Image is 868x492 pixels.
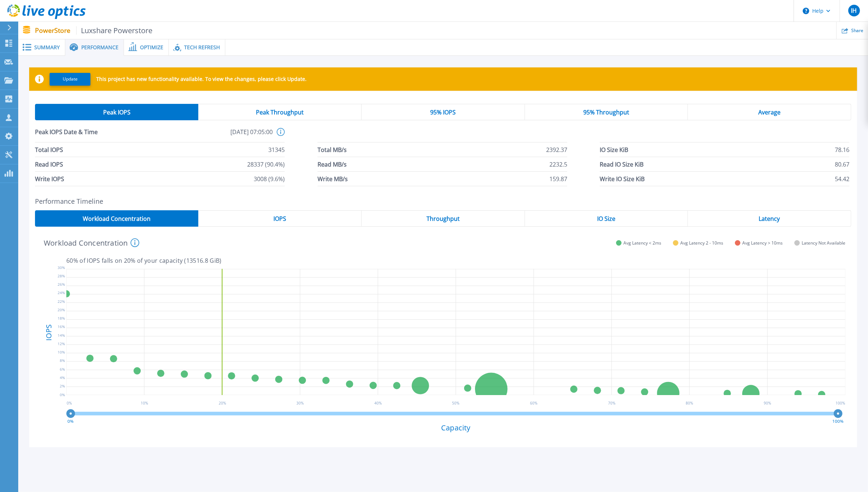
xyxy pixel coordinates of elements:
span: 54.42 [835,172,849,186]
span: Write IOPS [35,172,64,186]
text: 100 % [836,401,845,406]
span: Summary [34,45,60,50]
span: Total MB/s [318,142,347,157]
span: 3008 (9.6%) [254,172,285,186]
text: 8% [60,358,65,363]
text: 30% [58,265,65,270]
h4: IOPS [45,305,52,360]
text: 40 % [374,401,382,406]
span: 95% IOPS [430,109,456,115]
span: Avg Latency 2 - 10ms [680,240,723,246]
span: Avg Latency > 10ms [742,240,783,246]
text: 6% [60,367,65,372]
p: This project has new functionality available. To view the changes, please click Update. [96,76,307,82]
span: IO Size KiB [600,142,628,157]
text: 22% [58,298,65,304]
text: 24% [58,290,65,295]
text: 0 % [67,401,72,406]
span: Latency Not Available [802,240,845,246]
text: 2% [60,383,65,388]
span: Throughput [427,216,460,222]
span: Avg Latency < 2ms [623,240,661,246]
text: 90 % [764,401,771,406]
span: Share [851,28,863,33]
span: IOPS [273,216,286,222]
span: Workload Concentration [83,216,151,222]
text: 0% [60,392,65,397]
span: Write IO Size KiB [600,172,645,186]
text: 0% [67,418,74,423]
span: Read IOPS [35,157,63,171]
span: IH [851,8,857,13]
span: Write MB/s [318,172,348,186]
span: Peak IOPS Date & Time [35,128,154,142]
p: PowerStore [35,26,153,35]
p: 60 % of IOPS falls on 20 % of your capacity ( 13516.8 GiB ) [66,257,845,264]
span: Latency [759,216,780,222]
span: Tech Refresh [184,45,220,50]
text: 50 % [452,401,460,406]
button: Update [50,73,90,86]
h4: Workload Concentration [44,238,139,247]
span: Read IO Size KiB [600,157,643,171]
span: [DATE] 07:05:00 [154,128,273,142]
text: 80 % [686,401,693,406]
span: 95% Throughput [583,109,629,115]
span: Optimize [140,45,163,50]
text: 4% [60,375,65,380]
text: 26% [58,282,65,287]
span: 159.87 [549,172,567,186]
span: Average [758,109,781,115]
text: 28% [58,273,65,278]
text: 30 % [296,401,304,406]
span: Performance [81,45,118,50]
text: 10 % [141,401,148,406]
span: 2232.5 [549,157,567,171]
text: 100% [833,418,844,423]
span: Luxshare Powerstore [76,26,153,35]
h4: Capacity [66,423,845,432]
h2: Performance Timeline [35,198,851,205]
span: 2392.37 [546,142,567,157]
span: Peak Throughput [256,109,304,115]
span: Read MB/s [318,157,347,171]
span: Total IOPS [35,142,63,157]
text: 60 % [530,401,537,406]
span: IO Size [597,216,615,222]
span: 78.16 [835,142,849,157]
text: 70 % [608,401,615,406]
span: 28337 (90.4%) [247,157,285,171]
span: Peak IOPS [103,109,131,115]
span: 80.67 [835,157,849,171]
text: 20 % [219,401,226,406]
span: 31345 [268,142,285,157]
